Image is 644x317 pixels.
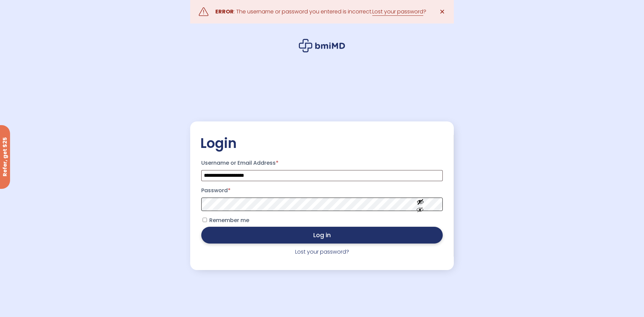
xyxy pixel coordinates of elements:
[209,216,249,224] span: Remember me
[372,8,423,16] a: Lost your password
[200,135,444,152] h2: Login
[435,5,449,18] a: ✕
[201,158,443,168] label: Username or Email Address
[439,7,445,16] span: ✕
[201,185,443,196] label: Password
[201,227,443,244] button: Log in
[215,8,234,15] strong: ERROR
[401,193,439,216] button: Show password
[203,218,207,222] input: Remember me
[295,248,349,256] a: Lost your password?
[215,7,426,16] div: : The username or password you entered is incorrect. ?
